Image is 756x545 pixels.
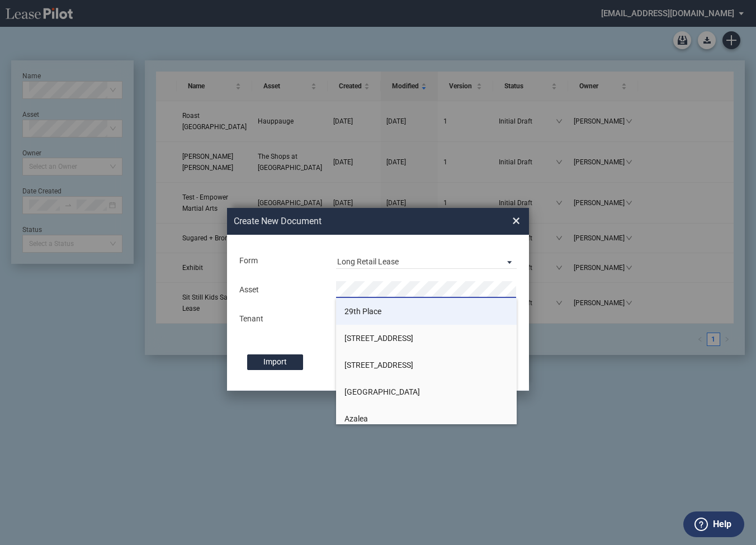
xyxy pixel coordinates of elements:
div: Tenant [233,314,329,325]
md-select: Lease Form: Long Retail Lease [336,252,517,269]
li: [GEOGRAPHIC_DATA] [336,378,517,405]
li: Azalea [336,405,517,432]
label: Help [713,517,731,532]
label: Import [247,354,303,370]
span: 29th Place [344,307,381,316]
div: Asset [233,285,329,296]
span: Azalea [344,414,368,423]
li: 29th Place [336,298,517,325]
div: Form [233,255,329,267]
md-dialog: Create New ... [227,208,529,391]
div: Long Retail Lease [337,257,399,266]
span: [GEOGRAPHIC_DATA] [344,387,420,396]
h2: Create New Document [234,215,472,228]
span: [STREET_ADDRESS] [344,334,413,343]
span: × [512,212,520,230]
li: [STREET_ADDRESS] [336,325,517,352]
span: [STREET_ADDRESS] [344,361,413,369]
li: [STREET_ADDRESS] [336,352,517,378]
